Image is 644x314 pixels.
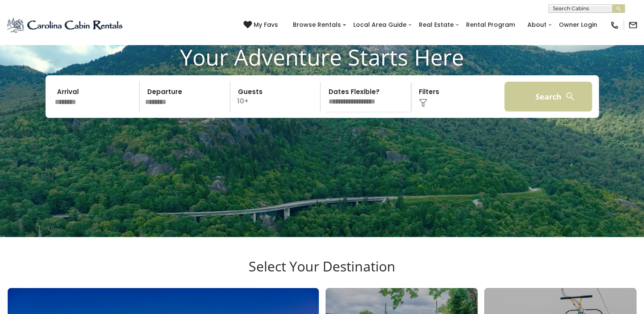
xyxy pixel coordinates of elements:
img: filter--v1.png [419,99,427,107]
h3: Select Your Destination [6,258,638,288]
a: Browse Rentals [289,18,345,31]
img: mail-regular-black.png [628,20,638,30]
a: Rental Program [462,18,519,31]
a: Owner Login [555,18,601,31]
a: My Favs [243,20,280,30]
span: My Favs [254,20,278,29]
img: phone-regular-black.png [610,20,619,30]
a: Local Area Guide [349,18,411,31]
img: search-regular-white.png [565,91,575,102]
img: Blue-2.png [6,17,124,34]
button: Search [504,82,592,111]
a: Real Estate [415,18,458,31]
h1: Your Adventure Starts Here [6,44,638,70]
p: 10+ [233,82,321,111]
a: About [523,18,551,31]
